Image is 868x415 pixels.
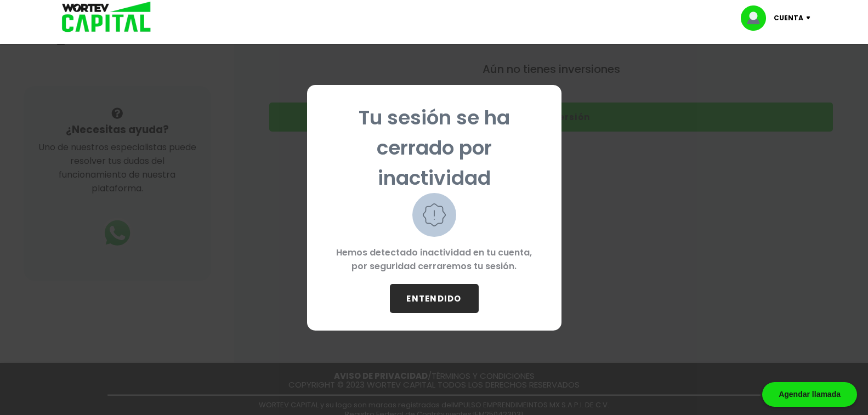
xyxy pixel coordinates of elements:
[774,10,803,26] p: Cuenta
[762,382,857,407] div: Agendar llamada
[390,284,479,313] button: ENTENDIDO
[412,193,456,237] img: warning
[741,5,774,31] img: profile-image
[325,237,544,284] p: Hemos detectado inactividad en tu cuenta, por seguridad cerraremos tu sesión.
[803,16,818,20] img: icon-down
[325,103,544,193] p: Tu sesión se ha cerrado por inactividad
